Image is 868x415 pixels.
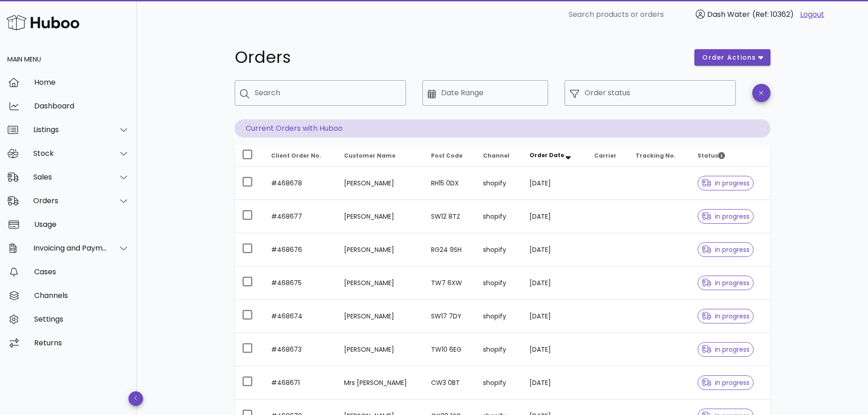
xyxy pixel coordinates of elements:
td: #468673 [264,333,337,366]
div: Stock [33,149,108,158]
td: #468676 [264,233,337,266]
td: #468677 [264,200,337,233]
th: Channel [476,145,522,167]
div: Orders [33,196,108,205]
a: Logout [800,9,824,20]
td: RH15 0DX [424,167,476,200]
h1: Orders [235,49,684,66]
span: Channel [483,152,509,159]
td: [DATE] [522,266,587,300]
td: shopify [476,167,522,200]
td: Mrs [PERSON_NAME] [337,366,424,400]
td: TW10 6EG [424,333,476,366]
td: [PERSON_NAME] [337,167,424,200]
th: Carrier [587,145,628,167]
span: Carrier [594,152,616,159]
td: shopify [476,366,522,400]
div: Invoicing and Payments [33,244,108,252]
div: Channels [34,291,129,300]
td: #468678 [264,167,337,200]
div: Settings [34,315,129,323]
span: order actions [702,53,756,62]
div: Returns [34,338,129,347]
th: Customer Name [337,145,424,167]
span: (Ref: 10362) [752,9,794,20]
td: #468674 [264,300,337,333]
td: [PERSON_NAME] [337,333,424,366]
span: Status [698,152,725,159]
td: TW7 6XW [424,266,476,300]
div: Listings [33,125,108,134]
span: Dash Water [707,9,750,20]
td: [DATE] [522,300,587,333]
img: Huboo Logo [6,13,79,32]
div: Home [34,78,129,87]
th: Post Code [424,145,476,167]
th: Client Order No. [264,145,337,167]
span: in progress [702,280,750,286]
td: [PERSON_NAME] [337,300,424,333]
td: RG24 9SH [424,233,476,266]
td: [DATE] [522,233,587,266]
td: SW17 7DY [424,300,476,333]
td: [DATE] [522,200,587,233]
th: Status [690,145,770,167]
div: Dashboard [34,102,129,110]
td: [DATE] [522,167,587,200]
td: CW3 0BT [424,366,476,400]
span: in progress [702,246,750,253]
div: Cases [34,267,129,276]
td: #468675 [264,266,337,300]
span: in progress [702,180,750,186]
td: [PERSON_NAME] [337,266,424,300]
td: shopify [476,300,522,333]
td: [PERSON_NAME] [337,233,424,266]
td: shopify [476,200,522,233]
span: in progress [702,346,750,353]
th: Tracking No. [628,145,690,167]
td: [DATE] [522,333,587,366]
td: shopify [476,266,522,300]
span: Post Code [431,152,462,159]
div: Usage [34,220,129,229]
td: [PERSON_NAME] [337,200,424,233]
td: SW12 8TZ [424,200,476,233]
th: Order Date: Sorted descending. Activate to remove sorting. [522,145,587,167]
div: Sales [33,173,108,181]
p: Current Orders with Huboo [235,119,770,138]
span: Order Date [529,151,564,159]
button: order actions [694,49,770,66]
span: in progress [702,313,750,319]
span: Customer Name [344,152,395,159]
span: Client Order No. [271,152,321,159]
td: #468671 [264,366,337,400]
td: [DATE] [522,366,587,400]
span: in progress [702,379,750,386]
td: shopify [476,233,522,266]
span: in progress [702,213,750,220]
td: shopify [476,333,522,366]
span: Tracking No. [636,152,676,159]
